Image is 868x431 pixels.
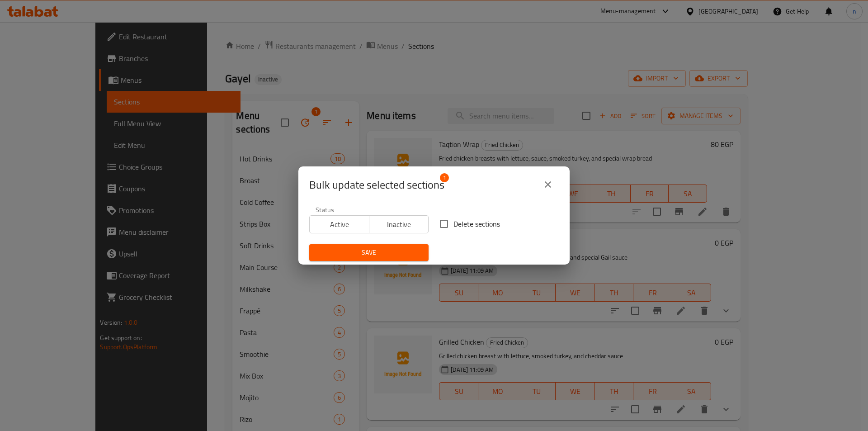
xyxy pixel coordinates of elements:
button: Save [309,244,429,261]
span: Save [316,247,421,258]
span: Inactive [373,218,425,231]
span: Selected section count [309,178,444,192]
span: Delete sections [453,218,500,229]
span: Active [313,218,366,231]
button: Active [309,215,369,233]
button: Inactive [369,215,429,233]
span: 1 [440,173,449,182]
button: close [537,174,559,195]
